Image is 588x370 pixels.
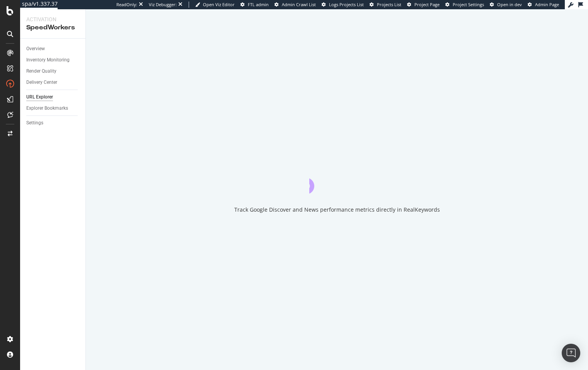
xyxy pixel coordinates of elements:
a: Open Viz Editor [195,2,235,8]
div: Viz Debugger: [149,2,177,8]
a: FTL admin [240,2,269,8]
div: Open Intercom Messenger [562,344,580,362]
a: Settings [26,119,80,127]
span: Open in dev [497,2,522,7]
span: Project Settings [453,2,484,7]
a: Render Quality [26,67,80,75]
span: FTL admin [248,2,269,7]
a: Project Page [407,2,440,8]
div: Delivery Center [26,78,57,87]
a: Inventory Monitoring [26,56,80,64]
div: Inventory Monitoring [26,56,70,64]
a: Projects List [370,2,401,8]
div: URL Explorer [26,93,53,101]
a: Explorer Bookmarks [26,104,80,112]
span: Admin Crawl List [282,2,316,7]
div: Activation [26,15,79,23]
a: URL Explorer [26,93,80,101]
a: Logs Projects List [322,2,364,8]
span: Projects List [377,2,401,7]
div: Render Quality [26,67,56,75]
a: Project Settings [445,2,484,8]
a: Delivery Center [26,78,80,87]
div: Settings [26,119,43,127]
span: Logs Projects List [329,2,364,7]
span: Admin Page [535,2,559,7]
div: Explorer Bookmarks [26,104,68,112]
div: animation [309,166,365,193]
a: Admin Page [528,2,559,8]
div: Overview [26,45,45,53]
div: Track Google Discover and News performance metrics directly in RealKeywords [234,206,440,214]
span: Project Page [414,2,440,7]
div: SpeedWorkers [26,23,79,32]
span: Open Viz Editor [203,2,235,7]
a: Admin Crawl List [274,2,316,8]
div: ReadOnly: [116,2,137,8]
a: Open in dev [490,2,522,8]
a: Overview [26,45,80,53]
